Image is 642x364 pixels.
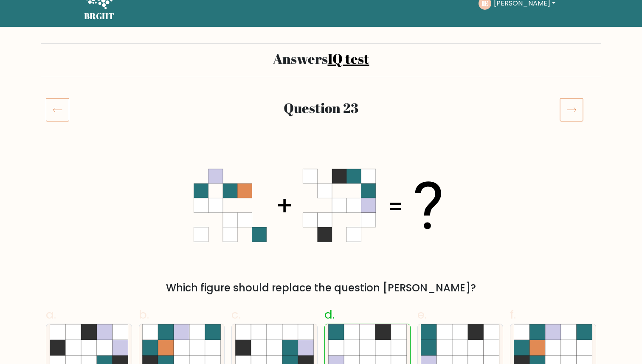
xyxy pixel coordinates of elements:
[93,100,549,116] h2: Question 23
[139,306,149,323] span: b.
[417,306,427,323] span: e.
[51,280,591,296] div: Which figure should replace the question [PERSON_NAME]?
[84,11,115,21] h5: BRGHT
[510,306,516,323] span: f.
[324,306,335,323] span: d.
[231,306,241,323] span: c.
[328,49,369,68] a: IQ test
[46,306,56,323] span: a.
[46,51,596,67] h2: Answers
